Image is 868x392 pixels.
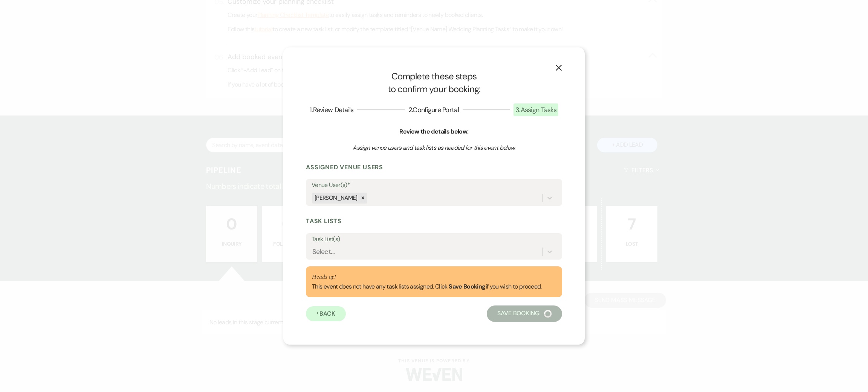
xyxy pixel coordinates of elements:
[312,234,556,245] label: Task List(s)
[306,306,346,321] button: Back
[306,70,562,95] h1: Complete these steps to confirm your booking:
[513,103,558,116] span: 3 . Assign Tasks
[312,272,542,291] div: This event does not have any task lists assigned. Click if you wish to proceed.
[332,144,536,152] h3: Assign venue users and task lists as needed for this event below.
[306,163,562,172] h3: Assigned Venue Users
[487,305,562,322] button: Save Booking
[312,193,359,204] div: [PERSON_NAME]
[510,106,562,113] button: 3.Assign Tasks
[312,180,556,191] label: Venue User(s)*
[310,105,353,114] span: 1 . Review Details
[544,310,552,318] img: loading spinner
[312,247,335,257] div: Select...
[408,105,459,114] span: 2 . Configure Portal
[306,106,357,113] button: 1.Review Details
[306,217,562,225] h3: Task Lists
[405,106,463,113] button: 2.Configure Portal
[312,272,542,282] p: Heads up!
[449,283,485,290] b: Save Booking
[306,128,562,136] h6: Review the details below:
